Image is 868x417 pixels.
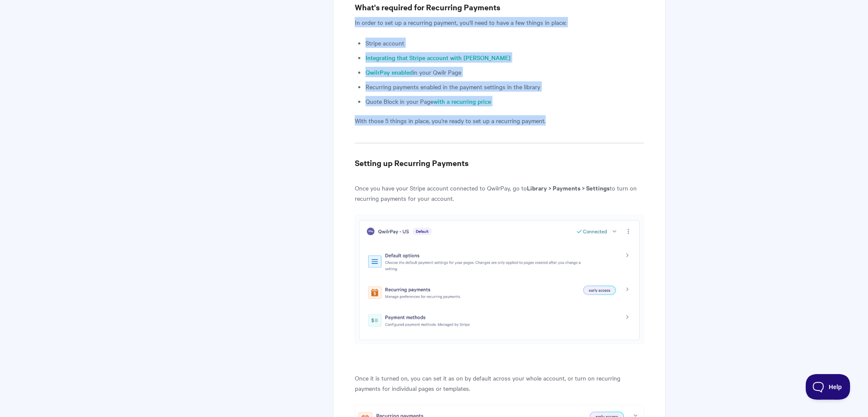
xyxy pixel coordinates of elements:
li: Recurring payments enabled in the payment settings in the library [366,82,644,92]
img: file-OSqsPnDqNK.png [355,215,644,344]
p: Once you have your Stripe account connected to QwilrPay, go to to turn on recurring payments for ... [355,183,644,203]
b: Library > Payments > Settings [527,183,610,192]
li: in your Qwilr Page [366,67,644,77]
li: Quote Block in your Page [366,96,644,106]
a: Integrating that Stripe account with [PERSON_NAME] [366,53,511,63]
p: Once it is turned on, you can set it as on by default across your whole account, or turn on recur... [355,373,644,394]
h3: What's required for Recurring Payments [355,1,644,13]
a: QwilrPay enabled [366,68,413,77]
iframe: Toggle Customer Support [806,374,851,400]
h3: Setting up Recurring Payments [355,157,644,169]
p: In order to set up a recurring payment, you'll need to have a few things in place: [355,17,644,27]
p: With those 5 things in place, you're ready to set up a recurring payment. [355,115,644,126]
li: Stripe account [366,38,644,48]
a: with a recurring price [433,97,491,106]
